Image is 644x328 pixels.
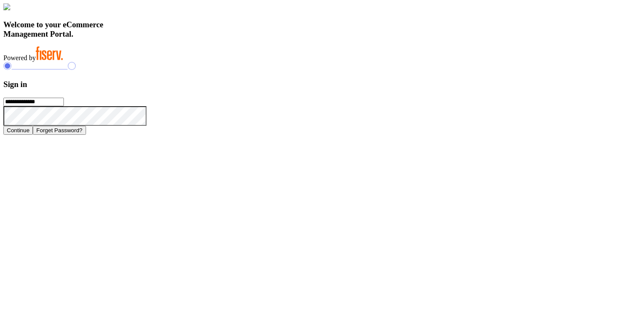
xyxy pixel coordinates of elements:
button: Continue [3,126,33,135]
span: Powered by [3,54,36,61]
button: Forget Password? [33,126,86,135]
h3: Sign in [3,80,641,89]
img: card_Illustration.svg [3,3,10,10]
h3: Welcome to your eCommerce Management Portal. [3,20,641,39]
